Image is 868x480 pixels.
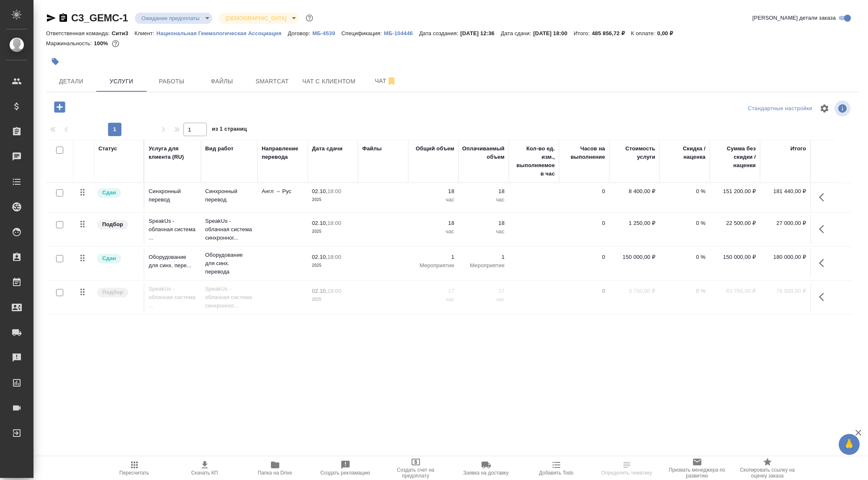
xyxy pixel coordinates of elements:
button: Скопировать ссылку [58,13,68,23]
p: час [463,295,505,304]
p: Ответственная команда: [46,30,112,36]
p: Договор: [288,30,312,36]
button: Ожидание предоплаты [139,15,202,22]
p: Мероприятие [463,261,505,270]
div: Скидка / наценка [664,145,706,161]
button: Показать кнопки [814,253,834,273]
p: 1 [463,253,505,261]
td: 0 [559,249,609,278]
p: 2025 [312,196,354,204]
span: Smartcat [252,76,292,87]
p: 27 000,00 ₽ [764,219,806,227]
span: Детали [51,76,91,87]
p: 150 000,00 ₽ [714,253,756,261]
p: час [412,196,454,204]
p: К оплате: [631,30,657,36]
p: Спецификация: [341,30,384,36]
span: Настроить таблицу [814,98,835,119]
p: Клиент: [134,30,156,36]
div: Оплачиваемый объем [462,145,505,161]
p: Синхронный перевод [205,187,253,204]
p: 0 % [664,187,706,196]
p: 1 250,00 ₽ [613,219,655,227]
p: SpeakUs - облачная система синхронног... [205,285,253,310]
p: 485 856,72 ₽ [592,30,631,36]
div: Ожидание предоплаты [135,13,212,24]
a: МБ-104446 [384,29,419,36]
p: Синхронный перевод [149,187,197,204]
p: МБ-4539 [312,30,341,36]
p: 2025 [312,295,354,304]
div: Услуга для клиента (RU) [149,145,197,161]
p: 17 [412,287,454,295]
span: Посмотреть информацию [835,101,852,116]
p: Оборудование для синх. перевода [205,251,253,276]
p: 0 % [664,253,706,261]
p: Дата сдачи: [501,30,533,36]
p: 22 500,00 ₽ [714,219,756,227]
p: SpeakUs - облачная система ... [149,217,197,242]
p: Сити3 [112,30,135,36]
p: 18:00 [327,288,341,294]
p: 18 [463,187,505,196]
p: 0,00 ₽ [657,30,680,36]
p: Подбор [102,288,123,297]
p: Итого: [574,30,592,36]
p: 2025 [312,227,354,236]
p: Оборудование для синх. пере... [149,253,197,270]
a: Национальная Геммологическая Ассоциация [157,29,288,36]
span: Файлы [202,76,242,87]
button: Добавить тэг [46,52,64,71]
button: 🙏 [839,434,860,455]
button: Доп статусы указывают на важность/срочность заказа [304,13,315,23]
p: Сдан [102,254,116,263]
p: 18 [412,187,454,196]
p: 76 500,00 ₽ [764,287,806,295]
p: 18:00 [327,188,341,194]
p: Сдан [102,188,116,197]
div: Общий объем [416,145,454,153]
p: SpeakUs - облачная система ... [149,285,197,310]
p: 02.10, [312,188,327,194]
div: Вид работ [205,145,234,153]
a: МБ-4539 [312,29,341,36]
p: 100% [94,40,110,46]
div: Файлы [362,145,381,153]
p: 0 % [664,219,706,227]
div: Часов на выполнение [563,145,605,161]
a: C3_GEMC-1 [71,12,128,23]
p: 8 400,00 ₽ [613,187,655,196]
button: [DEMOGRAPHIC_DATA] [223,15,289,22]
p: 0 % [664,287,706,295]
p: 181 440,00 ₽ [764,187,806,196]
span: Чат с клиентом [302,76,355,87]
p: [DATE] 18:00 [533,30,574,36]
p: Мероприятие [412,261,454,270]
p: МБ-104446 [384,30,419,36]
button: Показать кнопки [814,219,834,239]
p: 18:00 [327,254,341,260]
span: из 1 страниц [212,124,247,136]
p: Дата создания: [419,30,460,36]
p: 1 [412,253,454,261]
p: Подбор [102,220,123,229]
span: [PERSON_NAME] детали заказа [752,14,836,22]
p: 02.10, [312,220,327,226]
div: Статус [98,145,117,153]
span: 🙏 [842,436,856,453]
svg: Отписаться [386,76,397,86]
span: Работы [152,76,192,87]
p: час [463,196,505,204]
p: Маржинальность: [46,40,94,46]
p: 18 [412,219,454,227]
td: 0 [559,183,609,212]
p: 17 [463,287,505,295]
button: Показать кнопки [814,287,834,307]
td: 0 [559,283,609,312]
p: 150 000,00 ₽ [613,253,655,261]
span: Чат [366,76,406,86]
div: Дата сдачи [312,145,343,153]
button: Показать кнопки [814,187,834,207]
div: Итого [791,145,806,153]
p: час [463,227,505,236]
